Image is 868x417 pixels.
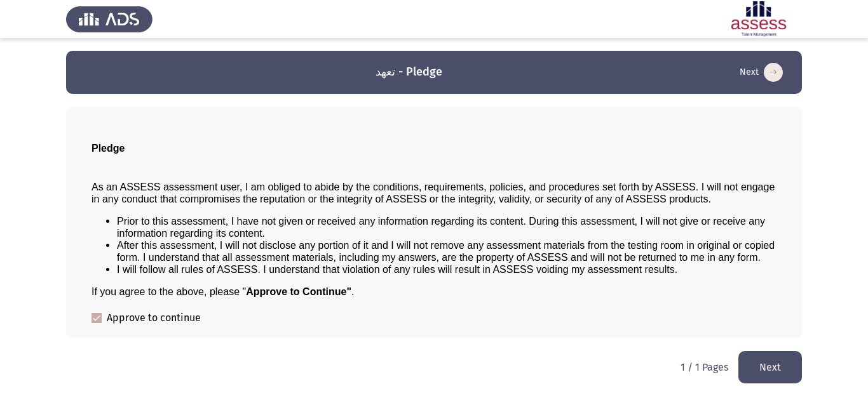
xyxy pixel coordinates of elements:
[681,361,728,373] p: 1 / 1 Pages
[66,1,153,37] img: Assess Talent Management logo
[92,143,125,154] span: Pledge
[117,264,677,275] span: I will follow all rules of ASSESS. I understand that violation of any rules will result in ASSESS...
[376,64,442,80] h3: تعهد - Pledge
[117,240,775,263] span: After this assessment, I will not disclose any portion of it and I will not remove any assessment...
[92,286,354,297] span: If you agree to the above, please " .
[92,182,775,204] span: As an ASSESS assessment user, I am obliged to abide by the conditions, requirements, policies, an...
[246,286,351,297] b: Approve to Continue"
[738,351,802,383] button: load next page
[736,62,787,83] button: load next page
[715,1,802,37] img: Assessment logo of ASSESS Employability - EBI
[117,216,765,239] span: Prior to this assessment, I have not given or received any information regarding its content. Dur...
[107,310,201,326] span: Approve to continue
